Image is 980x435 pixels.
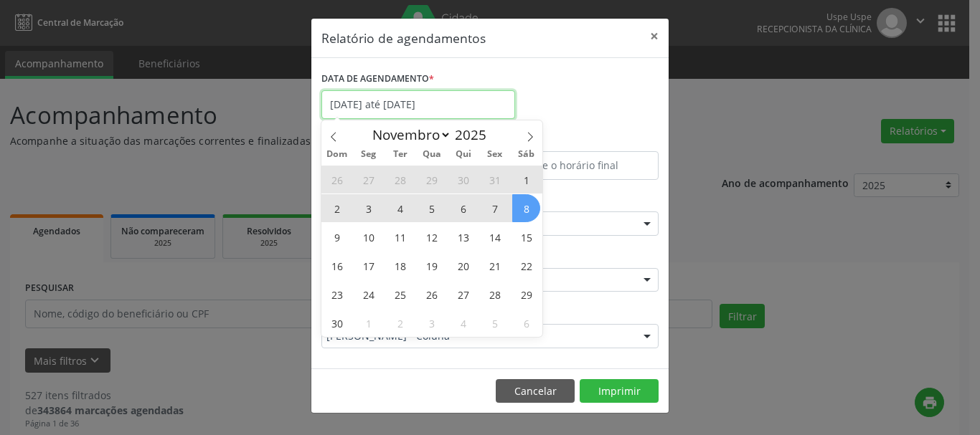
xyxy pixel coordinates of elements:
[354,252,382,279] span: Novembro 17, 2025
[386,280,414,308] span: Novembro 25, 2025
[448,150,479,159] span: Qui
[512,194,540,222] span: Novembro 8, 2025
[386,166,414,193] span: Outubro 28, 2025
[494,129,659,151] label: ATÉ
[512,309,540,337] span: Dezembro 6, 2025
[386,223,414,251] span: Novembro 11, 2025
[512,280,540,308] span: Novembro 29, 2025
[354,223,382,251] span: Novembro 10, 2025
[512,166,540,193] span: Novembro 1, 2025
[323,309,351,337] span: Novembro 30, 2025
[416,150,448,159] span: Qua
[354,309,382,337] span: Dezembro 1, 2025
[449,309,477,337] span: Dezembro 4, 2025
[512,252,540,279] span: Novembro 22, 2025
[365,125,451,145] select: Month
[451,125,499,144] input: Year
[511,150,542,159] span: Sáb
[386,309,414,337] span: Dezembro 2, 2025
[449,223,477,251] span: Novembro 13, 2025
[321,90,515,119] input: Selecione uma data ou intervalo
[496,379,575,403] button: Cancelar
[386,194,414,222] span: Novembro 4, 2025
[323,194,351,222] span: Novembro 2, 2025
[418,194,446,222] span: Novembro 5, 2025
[321,150,353,159] span: Dom
[323,166,351,193] span: Outubro 26, 2025
[386,252,414,279] span: Novembro 18, 2025
[481,166,509,193] span: Outubro 31, 2025
[323,280,351,308] span: Novembro 23, 2025
[479,150,511,159] span: Sex
[494,151,659,180] input: Selecione o horário final
[580,379,659,403] button: Imprimir
[353,150,385,159] span: Seg
[481,309,509,337] span: Dezembro 5, 2025
[323,252,351,279] span: Novembro 16, 2025
[418,223,446,251] span: Novembro 12, 2025
[321,68,434,90] label: DATA DE AGENDAMENTO
[418,309,446,337] span: Dezembro 3, 2025
[512,223,540,251] span: Novembro 15, 2025
[321,29,486,47] h5: Relatório de agendamentos
[640,19,669,54] button: Close
[481,280,509,308] span: Novembro 28, 2025
[354,194,382,222] span: Novembro 3, 2025
[481,194,509,222] span: Novembro 7, 2025
[354,280,382,308] span: Novembro 24, 2025
[418,166,446,193] span: Outubro 29, 2025
[449,252,477,279] span: Novembro 20, 2025
[418,280,446,308] span: Novembro 26, 2025
[354,166,382,193] span: Outubro 27, 2025
[481,252,509,279] span: Novembro 21, 2025
[449,166,477,193] span: Outubro 30, 2025
[449,280,477,308] span: Novembro 27, 2025
[449,194,477,222] span: Novembro 6, 2025
[323,223,351,251] span: Novembro 9, 2025
[385,150,416,159] span: Ter
[481,223,509,251] span: Novembro 14, 2025
[418,252,446,279] span: Novembro 19, 2025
